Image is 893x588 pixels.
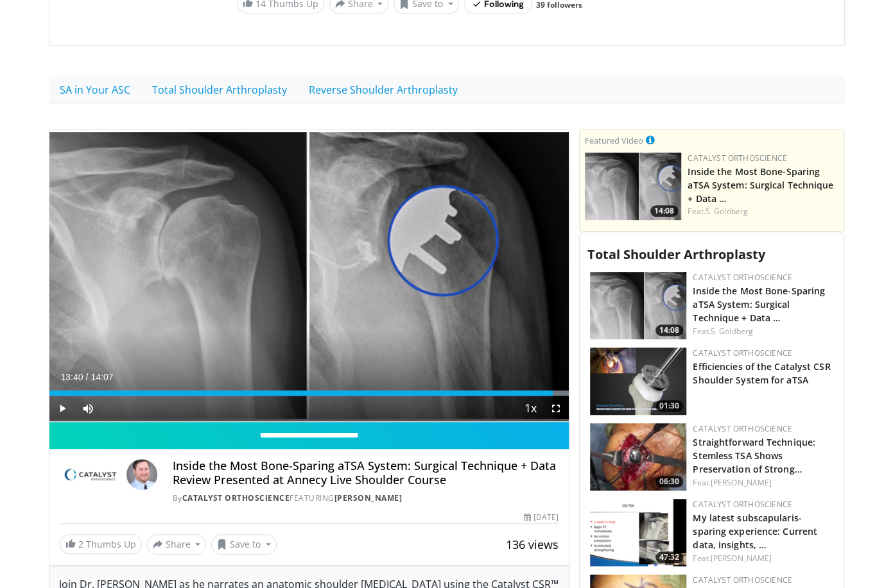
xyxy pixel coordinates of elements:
[590,423,686,491] img: 9da787ca-2dfb-43c1-a0a8-351c907486d2.png.150x105_q85_crop-smart_upscale.png
[693,285,825,324] a: Inside the Most Bone-Sparing aTSA System: Surgical Technique + Data …
[590,348,686,415] img: fb133cba-ae71-4125-a373-0117bb5c96eb.150x105_q85_crop-smart_upscale.jpg
[650,205,678,217] span: 14:08
[693,423,792,434] a: Catalyst OrthoScience
[693,477,833,489] div: Feat.
[298,76,469,103] a: Reverse Shoulder Arthroplasty
[60,534,142,554] a: 2 Thumbs Up
[75,396,101,421] button: Mute
[543,396,569,421] button: Fullscreen
[60,459,121,490] img: Catalyst OrthoScience
[693,272,792,283] a: Catalyst OrthoScience
[182,492,290,503] a: Catalyst OrthoScience
[688,165,833,205] a: Inside the Most Bone-Sparing aTSA System: Surgical Technique + Data …
[688,206,838,217] div: Feat.
[655,400,683,412] span: 01:30
[590,272,686,339] img: 9f15458b-d013-4cfd-976d-a83a3859932f.150x105_q85_crop-smart_upscale.jpg
[517,396,543,421] button: Playback Rate
[211,534,277,555] button: Save to
[147,534,207,555] button: Share
[173,459,559,487] h4: Inside the Most Bone-Sparing aTSA System: Surgical Technique + Data Review Presented at Annecy Li...
[91,372,113,382] span: 14:07
[173,492,559,504] div: By FEATURING
[126,459,157,490] img: Avatar
[585,153,681,220] img: 9f15458b-d013-4cfd-976d-a83a3859932f.150x105_q85_crop-smart_upscale.jpg
[61,372,83,382] span: 13:40
[693,436,815,475] a: Straightforward Technique: Stemless TSA Shows Preservation of Strong…
[585,135,643,146] small: Featured Video
[86,372,89,382] span: /
[524,512,559,523] div: [DATE]
[706,206,748,217] a: S. Goldberg
[693,360,830,386] a: Efficiencies of the Catalyst CSR Shoulder System for aTSA
[49,130,569,423] video-js: Video Player
[78,538,83,550] span: 2
[49,396,75,421] button: Play
[506,537,559,552] span: 136 views
[141,76,298,103] a: Total Shoulder Arthroplasty
[693,326,833,337] div: Feat.
[590,348,686,415] a: 01:30
[655,551,683,563] span: 47:32
[590,499,686,566] a: 47:32
[711,477,772,488] a: [PERSON_NAME]
[655,324,683,336] span: 14:08
[585,153,681,220] a: 14:08
[590,423,686,491] a: 06:30
[334,492,403,503] a: [PERSON_NAME]
[693,499,792,510] a: Catalyst OrthoScience
[693,512,817,551] a: My latest subscapularis-sparing experience: Current data, insights, …
[49,391,569,396] div: Progress Bar
[693,575,792,585] a: Catalyst OrthoScience
[590,499,686,566] img: 80373a9b-554e-45fa-8df5-19b638f02d60.png.150x105_q85_crop-smart_upscale.png
[655,476,683,487] span: 06:30
[688,153,787,164] a: Catalyst OrthoScience
[711,553,772,564] a: [PERSON_NAME]
[693,553,833,564] div: Feat.
[587,246,765,263] span: Total Shoulder Arthroplasty
[693,348,792,358] a: Catalyst OrthoScience
[590,272,686,339] a: 14:08
[711,326,753,337] a: S. Goldberg
[49,76,141,103] a: SA in Your ASC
